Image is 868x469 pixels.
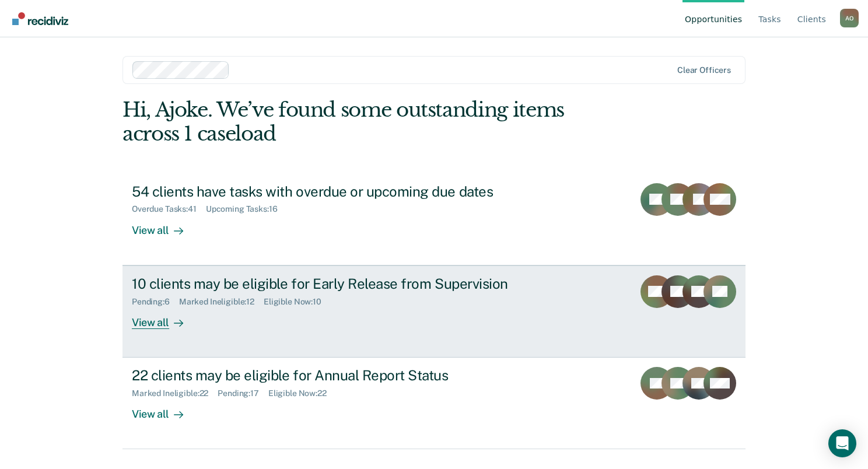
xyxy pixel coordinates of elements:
a: 54 clients have tasks with overdue or upcoming due datesOverdue Tasks:41Upcoming Tasks:16View all [123,174,745,265]
div: Pending : 17 [218,388,268,398]
button: Profile dropdown button [840,9,859,27]
div: Overdue Tasks : 41 [132,204,206,214]
div: Marked Ineligible : 12 [179,297,264,307]
div: Hi, Ajoke. We’ve found some outstanding items across 1 caseload [123,98,621,146]
a: 22 clients may be eligible for Annual Report StatusMarked Ineligible:22Pending:17Eligible Now:22V... [123,358,745,449]
a: 10 clients may be eligible for Early Release from SupervisionPending:6Marked Ineligible:12Eligibl... [123,265,745,358]
div: 54 clients have tasks with overdue or upcoming due dates [132,183,541,200]
img: Recidiviz [12,12,68,25]
div: Upcoming Tasks : 16 [206,204,287,214]
div: Open Intercom Messenger [828,429,856,457]
div: Eligible Now : 22 [268,388,336,398]
div: Eligible Now : 10 [264,297,331,307]
div: A O [840,9,859,27]
div: 22 clients may be eligible for Annual Report Status [132,367,541,384]
div: Pending : 6 [132,297,179,307]
div: 10 clients may be eligible for Early Release from Supervision [132,275,541,292]
div: View all [132,398,197,421]
div: Marked Ineligible : 22 [132,388,218,398]
div: View all [132,306,197,329]
div: View all [132,214,197,237]
div: Clear officers [677,65,731,75]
